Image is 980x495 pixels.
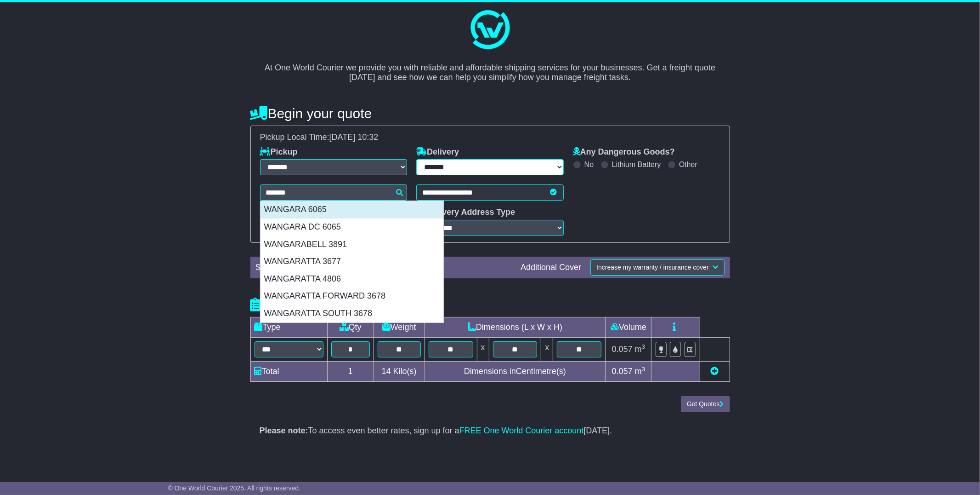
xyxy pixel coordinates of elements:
[612,367,633,376] span: 0.057
[261,219,443,236] div: WANGARA DC 6065
[261,253,443,271] div: WANGARATTA 3677
[255,132,725,143] div: Pickup Local Time:
[425,317,606,338] td: Dimensions (L x W x H)
[250,317,327,338] td: Type
[679,160,697,169] label: Other
[416,147,459,157] label: Delivery
[606,317,651,338] td: Volume
[250,297,366,312] h4: Package details |
[541,338,553,362] td: x
[516,263,586,273] div: Additional Cover
[260,426,308,435] strong: Please note:
[459,426,584,435] a: FREE One World Courier account
[590,259,724,276] button: Increase my warranty / insurance cover
[612,160,661,169] label: Lithium Battery
[477,338,489,362] td: x
[250,362,327,382] td: Total
[425,362,606,382] td: Dimensions in Centimetre(s)
[327,317,374,338] td: Qty
[261,271,443,288] div: WANGARATTA 4806
[251,263,516,273] div: $ FreightSafe warranty included
[711,367,719,376] a: Add new item
[374,362,425,382] td: Kilo(s)
[260,147,298,157] label: Pickup
[416,207,515,218] label: Delivery Address Type
[573,147,675,157] label: Any Dangerous Goods?
[261,305,443,322] div: WANGARATTA SOUTH 3678
[584,160,594,169] label: No
[596,264,708,271] span: Increase my warranty / insurance cover
[327,362,374,382] td: 1
[681,396,730,412] button: Get Quotes
[642,366,646,373] sup: 3
[612,345,633,354] span: 0.057
[260,53,721,83] p: At One World Courier we provide you with reliable and affordable shipping services for your busin...
[635,345,646,354] span: m
[374,317,425,338] td: Weight
[329,132,379,142] span: [DATE] 10:32
[642,343,646,350] sup: 3
[467,7,513,53] img: One World Courier Logo - great freight rates
[261,236,443,253] div: WANGARABELL 3891
[261,201,443,219] div: WANGARA 6065
[250,106,730,121] h4: Begin your quote
[168,484,301,492] span: © One World Courier 2025. All rights reserved.
[261,288,443,305] div: WANGARATTA FORWARD 3678
[260,426,721,436] p: To access even better rates, sign up for a [DATE].
[635,367,646,376] span: m
[382,367,391,376] span: 14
